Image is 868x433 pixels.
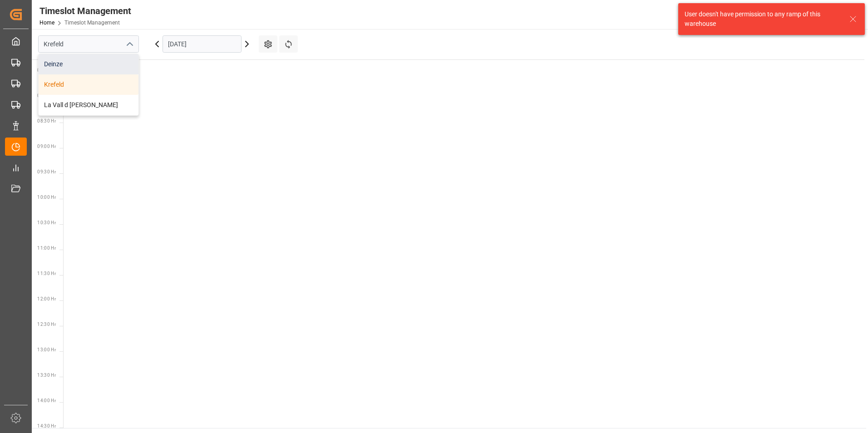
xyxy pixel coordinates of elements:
[37,347,56,352] span: 13:00 Hr
[122,37,136,51] button: close menu
[37,169,56,174] span: 09:30 Hr
[163,35,242,53] input: DD.MM.YYYY
[37,118,56,123] span: 08:30 Hr
[37,296,56,301] span: 12:00 Hr
[685,10,841,29] div: User doesn't have permission to any ramp of this warehouse
[37,68,56,73] span: 07:30 Hr
[39,95,138,115] div: La Vall d [PERSON_NAME]
[37,322,56,327] span: 12:30 Hr
[37,93,56,98] span: 08:00 Hr
[38,35,139,53] input: Type to search/select
[39,54,138,74] div: Deinze
[37,195,56,200] span: 10:00 Hr
[39,20,54,26] a: Home
[37,271,56,276] span: 11:30 Hr
[37,246,56,251] span: 11:00 Hr
[37,373,56,378] span: 13:30 Hr
[39,4,131,18] div: Timeslot Management
[37,144,56,149] span: 09:00 Hr
[39,74,138,95] div: Krefeld
[37,423,56,428] span: 14:30 Hr
[37,398,56,403] span: 14:00 Hr
[37,220,56,225] span: 10:30 Hr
